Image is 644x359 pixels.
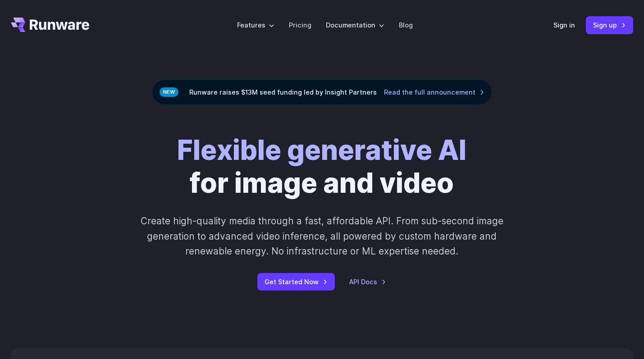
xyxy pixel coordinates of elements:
a: Read the full announcement [384,87,484,97]
a: Sign in [553,20,575,30]
div: Runware raises $13M seed funding led by Insight Partners [152,79,492,105]
a: Sign up [586,16,633,34]
label: Documentation [326,20,384,30]
a: Go to / [11,18,89,32]
a: Pricing [289,20,311,30]
label: Features [237,20,274,30]
a: API Docs [349,277,386,287]
h1: for image and video [177,134,466,199]
a: Get Started Now [257,273,335,291]
strong: Flexible generative AI [177,133,466,167]
a: Blog [399,20,413,30]
p: Create high-quality media through a fast, affordable API. From sub-second image generation to adv... [123,214,521,259]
